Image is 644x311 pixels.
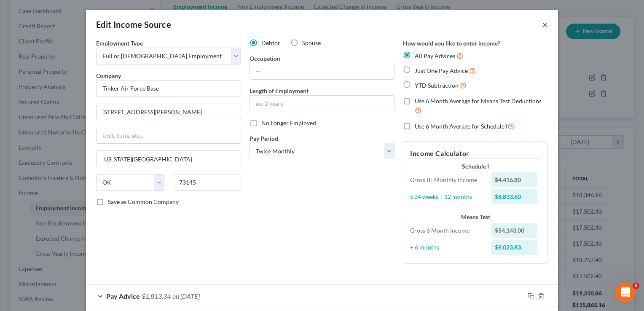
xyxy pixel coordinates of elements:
input: Enter address... [97,104,241,120]
span: $1,813.34 [142,292,171,300]
span: Use 6 Month Average for Schedule I [415,123,507,130]
span: Spouse [302,39,321,46]
span: Pay Advice [106,292,140,300]
span: Save as Common Company [108,198,179,205]
iframe: Intercom live chat [615,282,636,303]
span: Debtor [261,39,280,46]
div: $54,143.00 [491,223,538,238]
label: Length of Employment [250,86,309,95]
h5: Income Calculator [410,148,541,159]
span: Just One Pay Advice [415,67,468,74]
span: All Pay Advices [415,52,455,59]
input: Search company by name... [96,80,241,97]
button: × [542,19,548,29]
input: Enter city... [97,151,241,167]
div: $4,416.80 [491,172,538,188]
div: x 24 weeks ÷ 12 months [406,193,487,201]
input: ex: 2 years [250,96,394,112]
div: Edit Income Source [96,19,171,30]
div: ÷ 6 months [406,243,487,252]
span: on [DATE] [172,292,200,300]
input: -- [250,63,394,79]
div: Gross Bi-Monthly Income [406,176,487,184]
div: Schedule I [410,162,541,171]
input: Enter zip... [173,174,241,191]
span: Company [96,72,121,79]
div: $9,023.83 [491,240,538,255]
div: $8,833.60 [491,189,538,204]
span: Employment Type [96,40,143,47]
div: Gross 6 Month Income [406,226,487,235]
label: Occupation [250,54,280,63]
span: 5 [633,282,639,289]
span: No Longer Employed [261,119,316,126]
span: YTD Subtraction [415,82,459,89]
span: Pay Period [250,135,278,142]
label: How would you like to enter income? [403,39,500,48]
div: Means Test [410,213,541,221]
span: Use 6 Month Average for Means Test Deductions [415,97,542,105]
input: Unit, Suite, etc... [97,127,241,143]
